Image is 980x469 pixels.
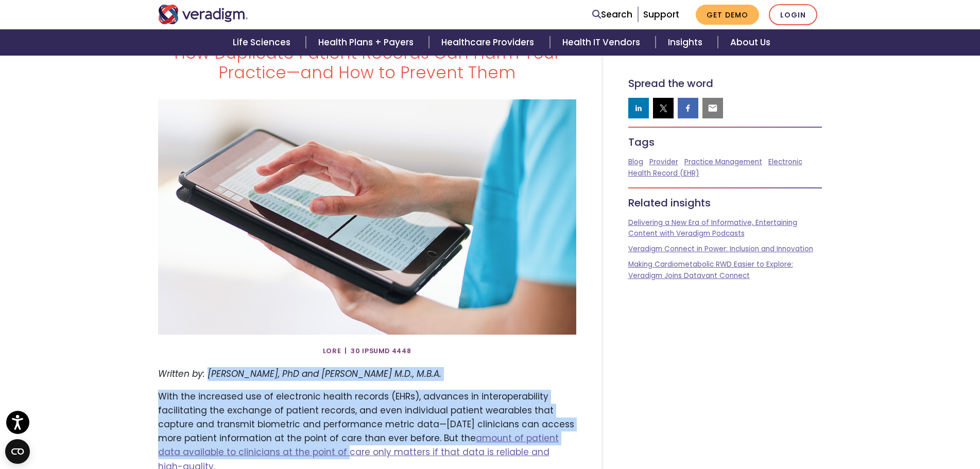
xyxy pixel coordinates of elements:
[649,157,678,167] a: Provider
[628,136,822,148] h5: Tags
[158,43,576,83] h1: How Duplicate Patient Records Can Harm Your Practice—and How to Prevent Them
[658,103,668,113] img: twitter sharing button
[592,8,632,22] a: Search
[656,29,718,56] a: Insights
[306,29,429,56] a: Health Plans + Payers
[684,157,762,167] a: Practice Management
[628,218,797,239] a: Delivering a New Era of Informative, Entertaining Content with Veradigm Podcasts
[323,343,411,359] span: Lore | 30 Ipsumd 4448
[643,8,679,21] a: Support
[5,439,30,464] button: Open CMP widget
[628,244,813,254] a: Veradigm Connect in Power: Inclusion and Innovation
[718,29,783,56] a: About Us
[696,5,759,25] a: Get Demo
[633,103,644,113] img: linkedin sharing button
[628,157,802,178] a: Electronic Health Record (EHR)
[550,29,656,56] a: Health IT Vendors
[429,29,549,56] a: Healthcare Providers
[769,4,817,25] a: Login
[158,5,248,24] img: Veradigm logo
[220,29,306,56] a: Life Sciences
[158,368,441,380] em: Written by: [PERSON_NAME], PhD and [PERSON_NAME] M.D., M.B.A.
[628,259,793,281] a: Making Cardiometabolic RWD Easier to Explore: Veradigm Joins Datavant Connect
[628,157,643,167] a: Blog
[782,395,968,457] iframe: Drift Chat Widget
[628,77,822,90] h5: Spread the word
[708,103,718,113] img: email sharing button
[628,197,822,209] h5: Related insights
[683,103,693,113] img: facebook sharing button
